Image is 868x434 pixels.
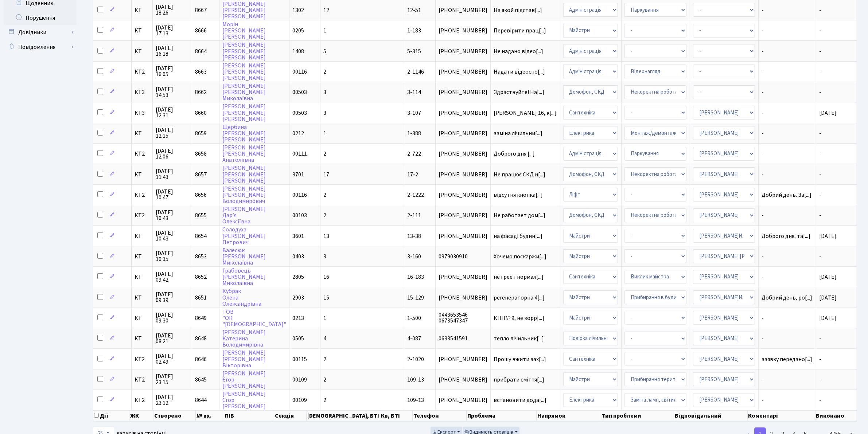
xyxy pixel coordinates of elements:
[135,233,149,239] span: КТ
[195,335,207,343] span: 8648
[439,212,487,218] span: [PHONE_NUMBER]
[135,172,149,177] span: КТ
[195,191,207,199] span: 8656
[762,212,813,218] span: -
[135,356,149,362] span: КТ2
[494,396,546,404] span: встановити дода[...]
[407,27,421,35] span: 1-183
[439,7,487,13] span: [PHONE_NUMBER]
[323,6,329,14] span: 12
[135,377,149,383] span: КТ2
[156,230,189,242] span: [DATE] 10:43
[135,130,149,136] span: КТ
[4,11,77,25] a: Порушення
[292,232,304,240] span: 3601
[222,164,266,185] a: [PERSON_NAME][PERSON_NAME][PERSON_NAME]
[156,127,189,139] span: [DATE] 12:15
[274,410,307,421] th: Секція
[323,109,326,117] span: 3
[323,88,326,96] span: 3
[222,349,266,370] a: [PERSON_NAME][PERSON_NAME]Вікторівна
[439,312,487,324] span: 0443653546 0673547347
[494,109,557,117] span: [PERSON_NAME] 16, к[...]
[156,292,189,303] span: [DATE] 09:39
[292,396,307,404] span: 00109
[292,355,307,363] span: 00115
[195,6,207,14] span: 8667
[439,69,487,75] span: [PHONE_NUMBER]
[819,191,821,199] span: -
[292,273,304,281] span: 2805
[135,212,149,218] span: КТ2
[222,62,266,82] a: [PERSON_NAME][PERSON_NAME][PERSON_NAME]
[494,314,544,322] span: КПП№ 9, не корр[...]
[222,144,266,164] a: [PERSON_NAME][PERSON_NAME]Анатоліївна
[156,168,189,180] span: [DATE] 11:43
[222,390,266,410] a: [PERSON_NAME]Єгор[PERSON_NAME]
[537,410,601,421] th: Напрямок
[439,254,487,259] span: 0979030910
[222,308,286,328] a: ТОВ"ОК"[DEMOGRAPHIC_DATA]"
[195,129,207,137] span: 8659
[762,336,813,341] span: -
[195,314,207,322] span: 8649
[4,25,77,40] a: Довідники
[156,148,189,160] span: [DATE] 12:06
[494,191,543,199] span: відсутня кнопка[...]
[819,6,821,14] span: -
[439,356,487,362] span: [PHONE_NUMBER]
[407,273,424,281] span: 16-183
[467,410,537,421] th: Проблема
[156,189,189,200] span: [DATE] 10:47
[762,172,813,177] span: -
[762,232,810,240] span: Доброго дня, та[...]
[195,396,207,404] span: 8644
[222,226,266,246] a: Солодуха[PERSON_NAME]Петрович
[224,410,274,421] th: ПІБ
[816,410,857,421] th: Виконано
[323,335,326,343] span: 4
[135,110,149,116] span: КТ3
[762,355,812,363] span: заявку передано[...]
[407,88,421,96] span: 3-114
[407,171,418,179] span: 17-2
[762,7,813,13] span: -
[4,40,77,54] a: Повідомлення
[407,294,424,302] span: 15-129
[407,253,421,261] span: 3-160
[439,172,487,177] span: [PHONE_NUMBER]
[762,69,813,75] span: -
[135,89,149,95] span: КТ3
[222,205,266,226] a: [PERSON_NAME]Дар’яОлексіївна
[156,250,189,262] span: [DATE] 10:35
[439,48,487,54] span: [PHONE_NUMBER]
[407,396,424,404] span: 109-13
[222,370,266,390] a: [PERSON_NAME]Єгор[PERSON_NAME]
[762,89,813,95] span: -
[407,6,421,14] span: 12-51
[439,110,487,116] span: [PHONE_NUMBER]
[762,254,813,259] span: -
[439,295,487,301] span: [PHONE_NUMBER]
[156,333,189,344] span: [DATE] 08:21
[156,66,189,77] span: [DATE] 16:05
[323,191,326,199] span: 2
[494,68,545,76] span: Надати відеоспо[...]
[292,191,307,199] span: 00116
[292,294,304,302] span: 2903
[292,150,307,158] span: 00111
[762,191,811,199] span: Добрий день. За[...]
[494,171,545,179] span: Не працює СКД н[...]
[494,335,544,343] span: тепло лічильник[...]
[129,410,153,421] th: ЖК
[307,410,380,421] th: [DEMOGRAPHIC_DATA], БТІ
[819,150,821,158] span: -
[292,6,304,14] span: 1302
[762,151,813,157] span: -
[292,376,307,384] span: 00109
[407,314,421,322] span: 1-500
[407,68,424,76] span: 2-1146
[407,211,421,219] span: 2-111
[762,294,812,302] span: Добрий день, ро[...]
[762,48,813,54] span: -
